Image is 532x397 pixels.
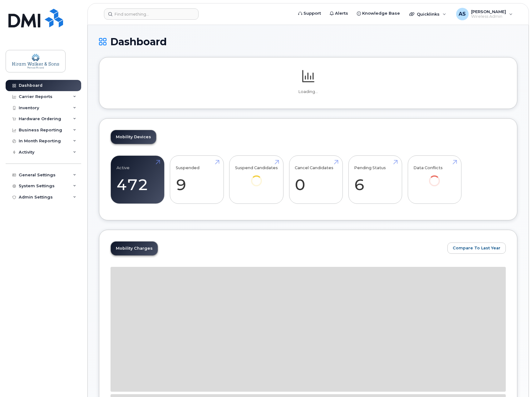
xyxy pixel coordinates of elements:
a: Active 472 [116,159,159,200]
p: Loading... [111,89,506,95]
a: Suspended 9 [176,159,218,200]
a: Pending Status 6 [354,159,396,200]
span: Compare To Last Year [453,245,500,251]
a: Mobility Devices [111,130,156,144]
h1: Dashboard [99,36,517,47]
a: Data Conflicts [413,159,456,195]
a: Suspend Candidates [235,159,278,195]
a: Mobility Charges [111,242,158,255]
button: Compare To Last Year [447,243,506,254]
a: Cancel Candidates 0 [295,159,337,200]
